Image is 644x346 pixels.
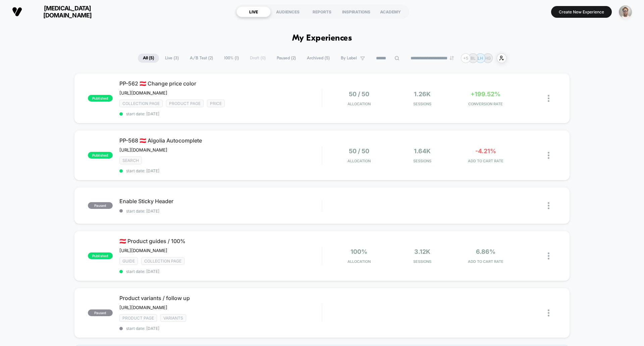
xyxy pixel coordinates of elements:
img: close [548,202,549,209]
span: [URL][DOMAIN_NAME] [119,90,167,96]
h1: My Experiences [292,34,352,43]
span: VARIANTS [160,314,186,322]
span: 3.12k [414,248,430,255]
span: Sessions [392,102,452,106]
img: close [548,309,549,316]
span: 50 / 50 [349,91,369,98]
span: published [88,95,113,102]
span: paused [88,202,113,209]
p: HG [485,56,491,61]
div: LIVE [236,6,271,17]
p: LH [478,56,483,61]
span: PRICE [207,100,225,107]
span: CONVERSION RATE [455,102,516,106]
span: 1.26k [414,91,431,98]
span: published [88,252,113,259]
span: SEARCH [119,157,142,164]
span: PP-562 🇦🇹 Change price color [119,80,322,87]
span: [URL][DOMAIN_NAME] [119,305,167,310]
span: Archived ( 5 ) [302,54,335,63]
img: close [548,152,549,159]
button: ppic [617,5,634,19]
span: COLLECTION PAGE [141,257,184,265]
p: BL [471,56,476,61]
span: Allocation [347,102,371,106]
span: ADD TO CART RATE [455,259,516,264]
span: product page [166,100,204,107]
div: INSPIRATIONS [339,6,373,17]
span: [URL][DOMAIN_NAME] [119,147,167,153]
span: Sessions [392,259,452,264]
span: COLLECTION PAGE [119,100,163,107]
span: [MEDICAL_DATA][DOMAIN_NAME] [27,5,108,19]
img: close [548,252,549,259]
img: end [450,56,454,60]
span: Allocation [347,159,371,163]
span: product page [119,314,157,322]
button: [MEDICAL_DATA][DOMAIN_NAME] [10,4,110,19]
span: 50 / 50 [349,148,369,155]
span: 100% ( 1 ) [219,54,244,63]
span: Enable Sticky Header [119,198,322,205]
span: published [88,152,113,159]
span: [URL][DOMAIN_NAME] [119,248,167,253]
span: PP-568 🇦🇹 Algolia Autocomplete [119,137,322,144]
div: AUDIENCES [271,6,305,17]
span: start date: [DATE] [119,209,322,214]
span: 1.64k [414,148,431,155]
span: Paused ( 2 ) [272,54,301,63]
button: Create New Experience [551,6,612,18]
span: 🇦🇹 Product guides / 100% [119,238,322,244]
span: paused [88,309,113,316]
span: -4.21% [475,148,496,155]
span: +199.52% [471,91,500,98]
span: A/B Test ( 2 ) [185,54,218,63]
span: 100% [351,248,367,255]
span: start date: [DATE] [119,326,322,331]
img: ppic [619,5,632,18]
span: GUIDE [119,257,138,265]
div: + 5 [461,53,471,63]
span: All ( 5 ) [138,54,159,63]
img: close [548,95,549,102]
span: 6.86% [476,248,495,255]
span: Allocation [347,259,371,264]
span: By Label [341,56,357,61]
div: REPORTS [305,6,339,17]
img: Visually logo [12,7,22,17]
span: Sessions [392,159,452,163]
span: start date: [DATE] [119,269,322,274]
span: Product variants / follow up [119,295,322,301]
span: start date: [DATE] [119,168,322,173]
span: Live ( 3 ) [160,54,184,63]
span: ADD TO CART RATE [455,159,516,163]
div: ACADEMY [373,6,408,17]
span: start date: [DATE] [119,111,322,116]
